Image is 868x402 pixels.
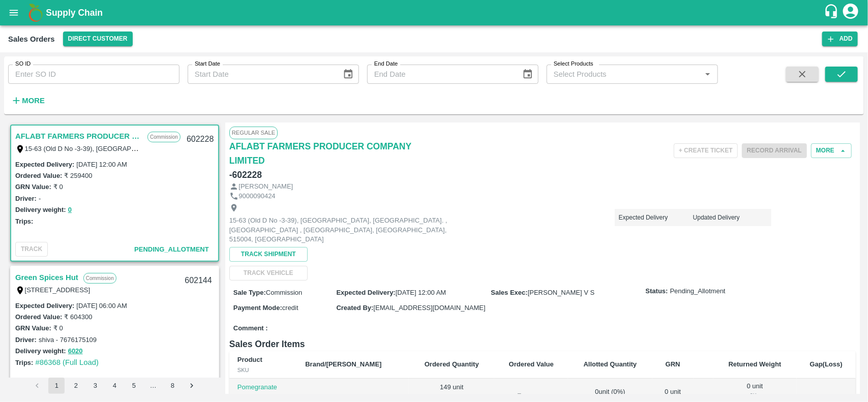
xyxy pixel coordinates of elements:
[742,146,807,154] span: Please dispatch the trip before ending
[237,365,289,375] div: SKU
[666,360,680,368] b: GRN
[25,144,559,152] label: 15-63 (Old D No -3-39), [GEOGRAPHIC_DATA], [GEOGRAPHIC_DATA]. , [GEOGRAPHIC_DATA] , [GEOGRAPHIC_D...
[584,360,637,368] b: Allotted Quantity
[184,378,200,394] button: Go to next page
[15,183,51,191] label: GRN Value:
[237,383,289,392] p: Pomegranate
[339,65,358,84] button: Choose date
[701,68,714,81] button: Open
[237,392,289,401] div: KA-PRM-100++
[64,313,92,321] label: ₹ 604300
[63,32,133,46] button: Select DC
[178,269,218,293] div: 602144
[729,360,782,368] b: Returned Weight
[491,289,528,296] label: Sales Exec :
[8,33,55,46] div: Sales Orders
[53,183,63,191] label: ₹ 0
[233,304,282,312] label: Payment Mode :
[2,1,25,24] button: open drawer
[76,302,127,310] label: [DATE] 06:00 AM
[68,378,84,394] button: Go to page 2
[15,347,66,355] label: Delivery weight:
[811,143,852,158] button: More
[238,192,275,201] p: 9000090424
[134,245,209,253] span: Pending_Allotment
[164,378,181,394] button: Go to page 8
[87,378,103,394] button: Go to page 3
[15,302,74,310] label: Expected Delivery :
[39,195,41,202] label: -
[15,195,37,202] label: Driver:
[646,287,668,296] label: Status:
[336,289,395,296] label: Expected Delivery :
[824,4,842,22] div: customer-support
[396,289,446,296] span: [DATE] 12:00 AM
[15,206,66,213] label: Delivery weight:
[619,213,693,222] p: Expected Delivery
[8,65,179,84] input: Enter SO ID
[27,378,201,394] nav: pagination navigation
[550,68,698,81] input: Select Products
[822,32,858,46] button: Add
[554,60,593,68] label: Select Products
[722,391,789,400] div: 0 Kg
[229,337,856,351] h6: Sales Order Items
[48,378,65,394] button: page 1
[68,346,83,357] button: 6020
[15,359,33,366] label: Trips:
[810,360,843,368] b: Gap(Loss)
[46,6,824,20] a: Supply Chain
[229,216,458,244] p: 15-63 (Old D No -3-39), [GEOGRAPHIC_DATA], [GEOGRAPHIC_DATA]. , [GEOGRAPHIC_DATA] , [GEOGRAPHIC_D...
[46,8,103,18] b: Supply Chain
[15,161,74,168] label: Expected Delivery :
[145,381,161,391] div: …
[229,247,308,262] button: Track Shipment
[64,172,92,179] label: ₹ 259400
[237,356,262,363] b: Product
[229,168,262,182] h6: - 602228
[15,313,62,321] label: Ordered Value:
[229,127,278,139] span: Regular Sale
[15,60,31,68] label: SO ID
[229,139,438,168] a: AFLABT FARMERS PRODUCER COMPANY LIMITED
[670,287,726,296] span: Pending_Allotment
[233,289,266,296] label: Sale Type :
[68,204,72,216] button: 0
[83,273,116,284] p: Commission
[15,218,33,225] label: Trips:
[8,92,47,109] button: More
[15,271,78,284] a: Green Spices Hut
[282,304,298,312] span: credit
[181,128,220,151] div: 602228
[425,360,479,368] b: Ordered Quantity
[15,336,37,344] label: Driver:
[25,3,46,23] img: logo
[53,324,63,332] label: ₹ 0
[106,378,123,394] button: Go to page 4
[35,358,99,366] a: #86368 (Full Load)
[15,172,62,179] label: Ordered Value:
[233,324,268,333] label: Comment :
[528,289,594,296] span: [PERSON_NAME] V S
[15,130,142,143] a: AFLABT FARMERS PRODUCER COMPANY LIMITED
[305,360,381,368] b: Brand/[PERSON_NAME]
[373,304,485,312] span: [EMAIL_ADDRESS][DOMAIN_NAME]
[188,65,335,84] input: Start Date
[266,289,303,296] span: Commission
[195,60,220,68] label: Start Date
[518,65,537,84] button: Choose date
[417,392,486,401] div: 2980 kgs (20kg/unit)
[39,336,97,344] label: shiva - 7676175109
[76,161,127,168] label: [DATE] 12:00 AM
[147,132,181,142] p: Commission
[374,60,398,68] label: End Date
[126,378,142,394] button: Go to page 5
[15,324,51,332] label: GRN Value:
[842,2,860,23] div: account of current user
[238,182,293,192] p: [PERSON_NAME]
[693,213,767,222] p: Updated Delivery
[336,304,373,312] label: Created By :
[22,97,45,105] strong: More
[367,65,514,84] input: End Date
